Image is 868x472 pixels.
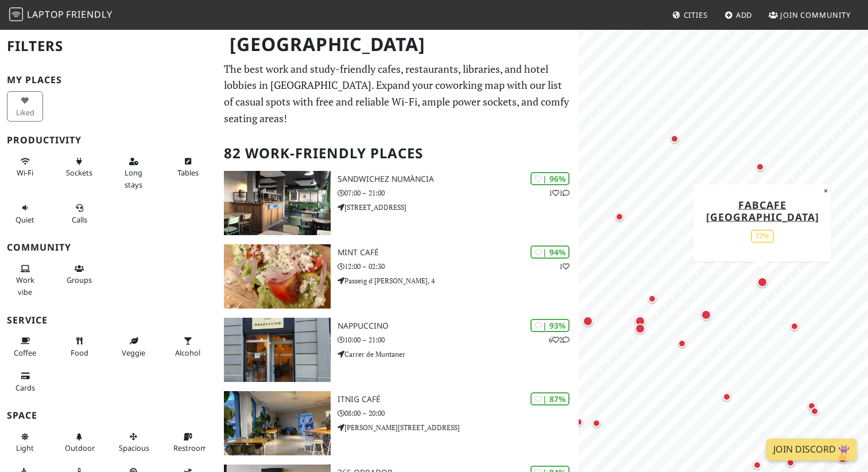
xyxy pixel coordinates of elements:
[7,259,43,301] button: Work vibe
[66,8,112,21] span: Friendly
[820,184,831,197] button: Close popup
[61,152,98,182] button: Sockets
[170,152,206,182] button: Tables
[808,404,821,418] div: Map marker
[15,214,34,225] span: Quiet
[613,210,626,224] div: Map marker
[173,443,207,453] span: Restroom
[9,5,113,25] a: LaptopFriendly LaptopFriendly
[338,275,579,286] p: Passeig d'[PERSON_NAME], 4
[788,319,801,333] div: Map marker
[224,171,331,235] img: SandwiChez Numància
[71,348,88,358] span: Food
[65,443,95,453] span: Outdoor area
[217,318,579,382] a: Nappuccino | 93% 62 Nappuccino 10:00 – 21:00 Carrer de Muntaner
[590,416,603,430] div: Map marker
[224,318,331,382] img: Nappuccino
[61,331,98,362] button: Food
[338,334,579,345] p: 10:00 – 21:00
[7,410,210,421] h3: Space
[338,248,579,258] h3: Mint Café
[338,174,579,184] h3: SandwiChez Numància
[61,427,98,458] button: Outdoor
[751,229,774,243] div: 77%
[16,275,34,297] span: People working
[7,366,43,397] button: Cards
[7,315,210,326] h3: Service
[580,314,595,329] div: Map marker
[780,10,851,20] span: Join Community
[338,321,579,331] h3: Nappuccino
[338,202,579,213] p: [STREET_ADDRESS]
[16,443,34,453] span: Natural light
[338,349,579,360] p: Carrer de Muntaner
[61,259,98,290] button: Groups
[67,275,92,285] span: Group tables
[27,8,64,21] span: Laptop
[72,214,87,225] span: Video/audio calls
[338,188,579,198] p: 07:00 – 21:00
[115,427,152,458] button: Spacious
[549,188,569,198] p: 1 1
[572,415,586,429] div: Map marker
[217,391,579,455] a: Itnig Café | 87% Itnig Café 08:00 – 20:00 [PERSON_NAME][STREET_ADDRESS]
[549,334,569,345] p: 6 2
[115,152,152,194] button: Long stays
[7,152,43,182] button: Wi-Fi
[720,5,757,25] a: Add
[668,132,681,146] div: Map marker
[764,5,855,25] a: Join Community
[668,5,712,25] a: Cities
[224,136,572,171] h2: 82 Work-Friendly Places
[7,198,43,229] button: Quiet
[699,307,714,322] div: Map marker
[224,391,331,455] img: Itnig Café
[119,443,149,453] span: Spacious
[338,395,579,404] h3: Itnig Café
[217,171,579,235] a: SandwiChez Numància | 96% 11 SandwiChez Numància 07:00 – 21:00 [STREET_ADDRESS]
[177,167,199,178] span: Work-friendly tables
[15,383,35,393] span: Credit cards
[706,197,819,223] a: FabCafe [GEOGRAPHIC_DATA]
[530,172,569,185] div: | 96%
[170,427,206,458] button: Restroom
[7,331,43,362] button: Coffee
[9,7,23,21] img: LaptopFriendly
[122,348,145,358] span: Veggie
[633,321,648,336] div: Map marker
[559,261,569,272] p: 1
[736,10,753,20] span: Add
[61,198,98,229] button: Calls
[338,408,579,419] p: 08:00 – 20:00
[720,390,734,404] div: Map marker
[633,314,648,329] div: Map marker
[115,331,152,362] button: Veggie
[530,319,569,332] div: | 93%
[220,29,576,60] h1: [GEOGRAPHIC_DATA]
[675,337,689,350] div: Map marker
[66,167,92,178] span: Power sockets
[175,348,200,358] span: Alcohol
[7,29,210,64] h2: Filters
[7,427,43,458] button: Light
[125,167,142,189] span: Long stays
[338,261,579,272] p: 12:00 – 02:30
[338,422,579,433] p: [PERSON_NAME][STREET_ADDRESS]
[530,245,569,259] div: | 94%
[224,244,331,309] img: Mint Café
[645,292,659,306] div: Map marker
[14,348,36,358] span: Coffee
[755,275,770,290] div: Map marker
[684,10,708,20] span: Cities
[170,331,206,362] button: Alcohol
[224,61,572,127] p: The best work and study-friendly cafes, restaurants, libraries, and hotel lobbies in [GEOGRAPHIC_...
[7,242,210,253] h3: Community
[217,244,579,309] a: Mint Café | 94% 1 Mint Café 12:00 – 02:30 Passeig d'[PERSON_NAME], 4
[17,167,33,178] span: Stable Wi-Fi
[753,160,767,174] div: Map marker
[7,135,210,146] h3: Productivity
[805,399,819,413] div: Map marker
[530,392,569,405] div: | 87%
[7,75,210,85] h3: My Places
